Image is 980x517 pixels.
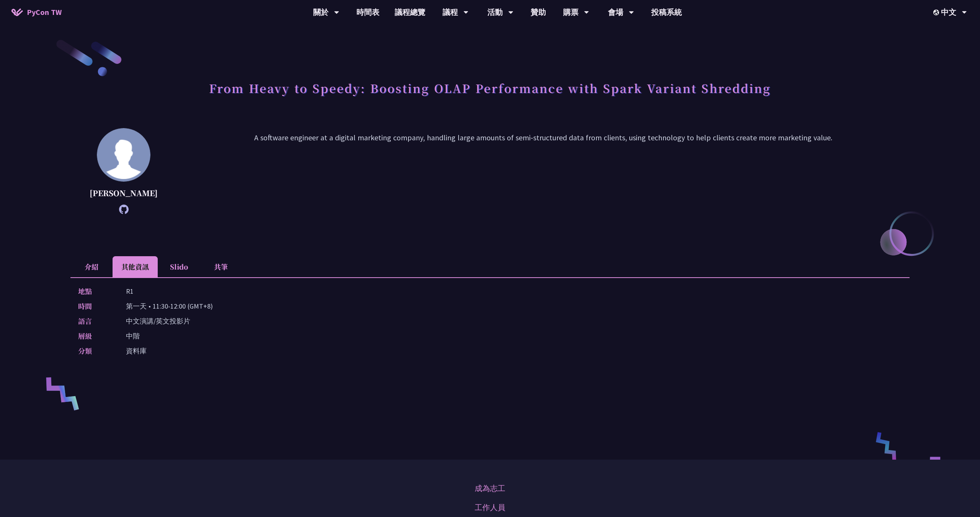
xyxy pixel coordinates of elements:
span: PyCon TW [27,7,62,18]
p: 中文演講/英文投影片 [126,315,190,327]
li: 其他資訊 [113,256,158,277]
a: 工作人員 [475,502,505,513]
p: 第一天 • 11:30-12:00 (GMT+8) [126,301,213,312]
p: 分類 [78,345,111,356]
li: Slido [158,256,200,277]
a: 成為志工 [475,483,505,494]
p: 時間 [78,301,111,312]
p: 資料庫 [126,345,147,356]
li: 介紹 [70,256,113,277]
p: 中階 [126,330,140,341]
a: PyCon TW [4,3,69,22]
img: Home icon of PyCon TW 2025 [11,8,23,16]
h1: From Heavy to Speedy: Boosting OLAP Performance with Spark Variant Shredding [209,76,771,99]
p: 語言 [78,315,111,327]
p: [PERSON_NAME] [90,187,158,199]
p: 地點 [78,286,111,297]
li: 共筆 [200,256,242,277]
p: 層級 [78,330,111,341]
p: A software engineer at a digital marketing company, handling large amounts of semi-structured dat... [177,132,910,210]
img: Wei Jun Cheng [97,128,150,182]
img: Locale Icon [933,10,941,15]
p: R1 [126,286,134,297]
